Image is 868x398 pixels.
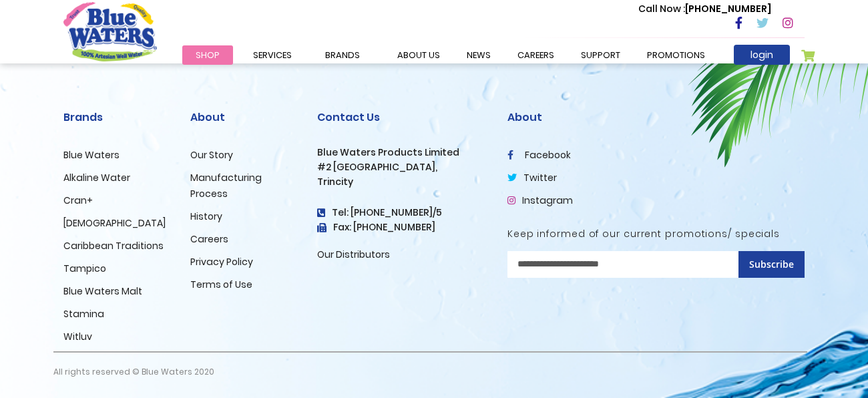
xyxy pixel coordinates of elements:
a: Blue Waters Malt [63,284,142,298]
a: Witluv [63,330,92,343]
p: All rights reserved © Blue Waters 2020 [53,353,214,391]
span: Subscribe [749,258,794,270]
span: Call Now : [638,2,685,15]
a: Caribbean Traditions [63,239,164,252]
span: Services [253,49,292,61]
h4: Tel: [PHONE_NUMBER]/5 [317,207,487,218]
span: Shop [196,49,220,61]
a: Our Distributors [317,248,390,261]
a: Instagram [507,194,573,207]
h3: Trincity [317,176,487,188]
h2: Brands [63,111,170,124]
a: Blue Waters [63,148,120,162]
a: careers [504,45,568,65]
a: Cran+ [63,194,93,207]
a: Alkaline Water [63,171,130,184]
a: News [453,45,504,65]
a: Careers [190,232,228,246]
h5: Keep informed of our current promotions/ specials [507,228,805,240]
a: store logo [63,2,157,61]
a: [DEMOGRAPHIC_DATA] [63,216,166,230]
span: Brands [325,49,360,61]
a: facebook [507,148,571,162]
a: support [568,45,634,65]
h3: #2 [GEOGRAPHIC_DATA], [317,162,487,173]
h3: Fax: [PHONE_NUMBER] [317,222,487,233]
a: History [190,210,222,223]
p: [PHONE_NUMBER] [638,2,771,16]
h2: About [507,111,805,124]
a: login [734,45,790,65]
a: Privacy Policy [190,255,253,268]
h3: Blue Waters Products Limited [317,147,487,158]
a: twitter [507,171,557,184]
a: Stamina [63,307,104,321]
h2: About [190,111,297,124]
a: Manufacturing Process [190,171,262,200]
button: Subscribe [738,251,805,278]
a: Tampico [63,262,106,275]
a: Terms of Use [190,278,252,291]
a: about us [384,45,453,65]
a: Our Story [190,148,233,162]
h2: Contact Us [317,111,487,124]
a: Promotions [634,45,718,65]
